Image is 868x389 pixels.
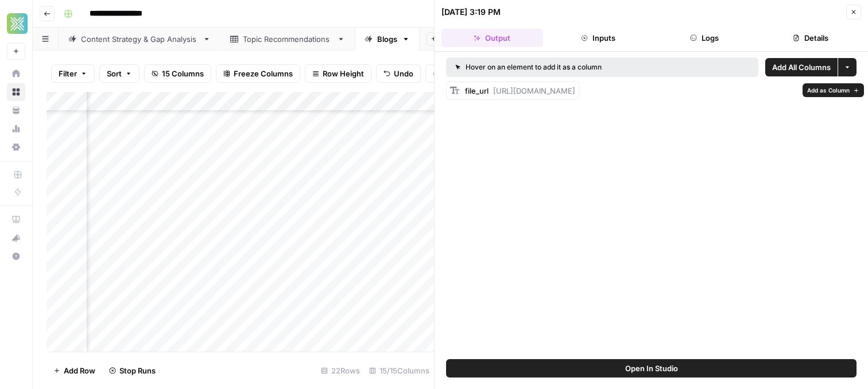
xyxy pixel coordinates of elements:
[7,247,25,265] button: Help + Support
[376,64,421,83] button: Undo
[46,361,102,380] button: Add Row
[394,68,413,79] span: Undo
[7,9,25,38] button: Workspace: Xponent21
[99,64,139,83] button: Sort
[7,229,25,247] div: What's new?
[7,229,25,247] button: What's new?
[441,29,543,47] button: Output
[355,28,420,51] a: Blogs
[654,29,755,47] button: Logs
[162,68,204,79] span: 15 Columns
[64,365,95,376] span: Add Row
[441,6,501,18] div: [DATE] 3:19 PM
[144,64,211,83] button: 15 Columns
[365,361,434,380] div: 15/15 Columns
[102,361,162,380] button: Stop Runs
[772,61,831,73] span: Add All Columns
[316,361,365,380] div: 22 Rows
[803,83,864,97] button: Add as Column
[548,29,649,47] button: Inputs
[59,68,77,79] span: Filter
[323,68,364,79] span: Row Height
[446,359,857,378] button: Open In Studio
[7,101,25,120] a: Your Data
[234,68,293,79] span: Freeze Columns
[81,33,198,45] div: Content Strategy & Gap Analysis
[493,86,575,95] span: [URL][DOMAIN_NAME]
[7,138,25,156] a: Settings
[51,64,95,83] button: Filter
[7,83,25,101] a: Browse
[7,13,28,34] img: Xponent21 Logo
[216,64,300,83] button: Freeze Columns
[7,210,25,229] a: AirOps Academy
[7,64,25,83] a: Home
[59,28,220,51] a: Content Strategy & Gap Analysis
[305,64,371,83] button: Row Height
[465,86,489,95] span: file_url
[807,86,850,95] span: Add as Column
[220,28,355,51] a: Topic Recommendations
[455,62,676,72] div: Hover on an element to add it as a column
[759,29,861,47] button: Details
[7,120,25,138] a: Usage
[119,365,156,376] span: Stop Runs
[107,68,122,79] span: Sort
[625,363,678,374] span: Open In Studio
[243,33,332,45] div: Topic Recommendations
[765,58,838,76] button: Add All Columns
[377,33,397,45] div: Blogs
